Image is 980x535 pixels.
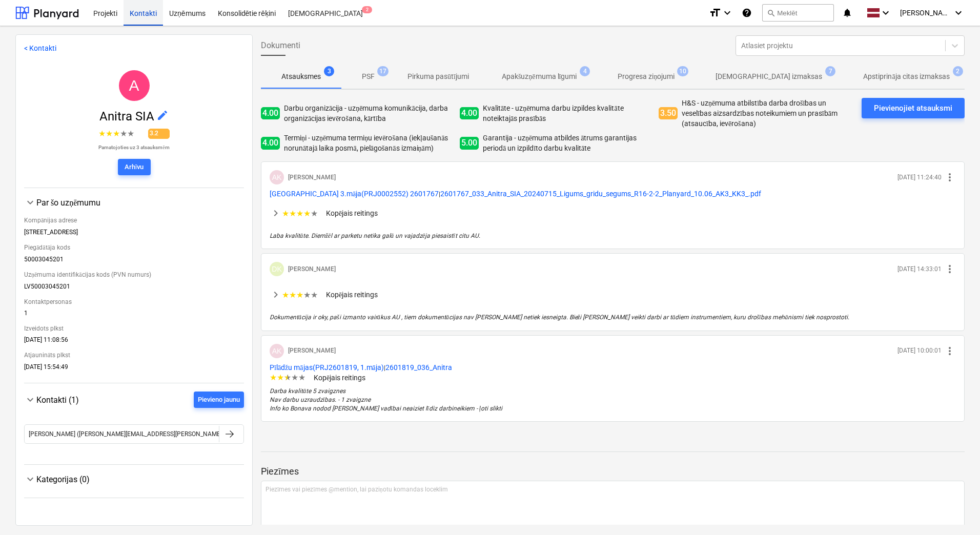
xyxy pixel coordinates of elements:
p: PSF [362,71,375,82]
span: ★ [296,209,303,218]
div: [STREET_ADDRESS] [24,229,244,240]
span: 2 [362,6,372,13]
div: Par šo uzņēmumu [36,198,244,208]
span: ★ [298,373,305,382]
span: more_vert [944,345,956,357]
span: keyboard_arrow_right [270,207,282,219]
span: Pīlādžu mājas(PRJ2601819, 1.māja) [270,363,384,372]
button: Meklēt [762,4,834,22]
p: | [270,189,956,199]
div: Kategorijas (0) [24,485,244,489]
p: Progresa ziņojumi [618,71,675,82]
button: Pievieno jaunu [194,392,244,408]
p: [DATE] 10:00:01 [897,346,942,355]
span: 5.00 [460,137,479,150]
span: ★ [282,290,289,300]
div: Pievieno jaunu [198,394,240,406]
span: ★ [270,373,277,382]
div: [DATE] 15:54:49 [24,363,244,375]
div: Aleksandrs Kamerdinerovs [270,344,284,358]
span: DK [272,265,281,273]
span: 4.00 [261,137,280,150]
span: 3 [324,66,334,76]
span: ★ [303,290,311,300]
div: Aleksandrs Kamerdinerovs [270,170,284,184]
p: Pamatojoties uz 3 atsauksmēm [98,144,169,151]
p: Laba kvalitāte. Diemžēl ar parketu netika galā un vajadzēja piesaistīt citu AU. [270,232,956,240]
div: Atjaunināts plkst [24,347,244,363]
span: ★ [289,209,296,218]
div: Kompānijas adrese [24,213,244,229]
button: 2601767_033_Anitra_SIA_20240715_Ligums_gridu_segums_R16-2-2_Planyard_10.06_AK3_KK3_.pdf [440,189,761,199]
p: Kopējais reitings [314,373,956,383]
span: ★ [289,290,296,300]
span: ★ [98,128,106,140]
div: ★★★★★Kopējais reitings [270,289,956,301]
button: Pīlādžu mājas(PRJ2601819, 1.māja) [270,362,384,373]
span: ★ [303,209,311,218]
p: Kopējais reitings [326,290,378,300]
p: Darbu organizācija - uzņēmuma komunikācija, darba organizācijas ievērošana, kārtība [284,103,456,124]
div: Kategorijas (0) [36,475,244,484]
span: 3.50 [659,107,678,120]
span: ★ [277,373,284,382]
p: [DATE] 11:24:40 [897,173,942,182]
span: ★ [311,209,318,218]
i: Zināšanu pamats [742,7,752,19]
span: keyboard_arrow_down [24,394,36,406]
p: H&S - uzņēmuma atbilstība darba drošības un veselības aizsardzības noteikumiem un prasībām (atsau... [682,98,853,129]
span: Anitra SIA [99,109,156,124]
div: Izveidots plkst [24,321,244,336]
i: keyboard_arrow_down [952,7,965,19]
span: 2 [953,66,963,76]
button: [GEOGRAPHIC_DATA] 3.māja(PRJ0002552) 2601767 [270,189,439,199]
p: Atsauksmes [281,71,321,82]
div: [DATE] 11:08:56 [24,336,244,347]
div: [PERSON_NAME] ([PERSON_NAME][EMAIL_ADDRESS][PERSON_NAME][DOMAIN_NAME]) [29,430,271,438]
button: Arhīvu [118,159,151,175]
div: Anitra [119,70,150,101]
a: < Kontakti [24,44,56,52]
div: Par šo uzņēmumu [24,209,244,375]
div: ★★★★★Kopējais reitings [270,207,956,219]
span: ★ [113,128,120,140]
span: more_vert [944,263,956,275]
p: Kvalitāte - uzņēmuma darbu izpildes kvalitāte noteiktajās prasībās [483,103,655,124]
span: A [129,77,139,94]
iframe: Chat Widget [929,486,980,535]
div: Kategorijas (0) [24,473,244,485]
span: Kontakti (1) [36,395,79,405]
div: Par šo uzņēmumu [24,196,244,209]
span: 3.2 [148,129,170,138]
span: search [767,9,775,17]
p: Apstiprināja citas izmaksas [863,71,949,82]
p: [PERSON_NAME] [288,346,336,355]
span: 17 [377,66,389,76]
div: Uzņēmuma identifikācijas kods (PVN numurs) [24,267,244,283]
p: [PERSON_NAME] [288,173,336,182]
p: [DEMOGRAPHIC_DATA] izmaksas [716,71,822,82]
p: Kopējais reitings [326,208,378,218]
p: Apakšuzņēmuma līgumi [502,71,577,82]
div: Kontakti (1)Pievieno jaunu [24,408,244,456]
span: 4 [580,66,590,76]
p: Piezīmes [261,465,965,478]
div: 1 [24,310,244,321]
div: LV50003045201 [24,283,244,294]
span: 4.00 [460,107,479,120]
i: format_size [709,7,721,19]
span: Dokumenti [261,39,300,52]
span: ★ [311,290,318,300]
span: Ropažu ielas 3.māja(PRJ0002552) 2601767 [270,190,439,198]
span: edit [156,109,169,121]
div: Pievienojiet atsauksmi [874,101,952,115]
button: 2601819_036_Anitra [385,362,452,373]
span: ★ [106,128,113,140]
p: Garantija - uzņēmuma atbildes ātrums garantijas periodā un izpildīto darbu kvalitāte [483,133,655,153]
span: keyboard_arrow_right [270,289,282,301]
i: keyboard_arrow_down [721,7,733,19]
span: ★ [296,290,303,300]
p: [PERSON_NAME] [288,265,336,274]
span: ★ [127,128,134,140]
